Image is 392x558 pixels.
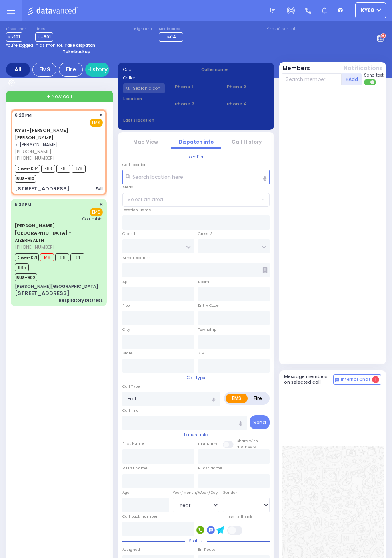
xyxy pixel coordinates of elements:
[123,83,165,93] input: Search a contact
[282,73,342,85] input: Search member
[122,327,130,332] label: City
[122,514,158,519] label: Call back number
[15,148,100,155] span: [PERSON_NAME]
[15,222,71,236] span: [PERSON_NAME][GEOGRAPHIC_DATA] -
[6,63,30,77] div: All
[226,394,248,403] label: EMS
[262,267,268,273] span: Other building occupants
[59,63,83,77] div: Fire
[96,186,103,192] div: Fall
[15,289,70,297] div: [STREET_ADDRESS]
[122,384,140,389] label: Call Type
[15,185,70,193] div: [STREET_ADDRESS]
[183,154,209,160] span: Location
[15,141,58,148] span: ר' [PERSON_NAME]
[99,201,103,208] span: ✕
[15,253,39,261] span: Driver-K21
[198,465,222,471] label: P Last Name
[15,273,37,281] span: BUS-902
[122,303,131,308] label: Floor
[90,119,103,127] span: EMS
[122,547,140,552] label: Assigned
[266,27,296,32] label: Fire units on call
[232,138,262,145] a: Call History
[63,49,90,55] strong: Take backup
[35,32,53,42] span: D-801
[342,73,362,85] button: +Add
[70,253,84,261] span: K4
[133,138,158,145] a: Map View
[28,6,81,16] img: Logo
[167,34,176,40] span: M14
[179,138,214,145] a: Dispatch info
[122,408,138,413] label: Call Info
[183,375,209,381] span: Call type
[122,350,133,356] label: State
[198,279,209,285] label: Room
[236,444,256,449] span: members
[15,165,40,173] span: Driver-K84
[227,83,269,90] span: Phone 3
[6,27,26,32] label: Dispatcher
[15,202,31,208] span: 5:32 PM
[122,170,270,184] input: Search location here
[250,415,270,429] button: Send
[122,279,129,285] label: Apt
[99,112,103,119] span: ✕
[123,67,191,73] label: Cad:
[122,184,133,190] label: Areas
[15,175,36,183] span: BUS-910
[122,465,148,471] label: P First Name
[185,538,207,544] span: Status
[134,27,152,32] label: Night unit
[47,93,72,100] span: + New call
[123,75,191,81] label: Caller:
[198,303,219,308] label: Entry Code
[335,378,339,382] img: comment-alt.png
[41,165,55,173] span: K83
[123,96,165,102] label: Location
[198,350,204,356] label: ZIP
[122,441,144,446] label: First Name
[122,490,130,495] label: Age
[90,208,103,216] span: EMS
[198,441,219,447] label: Last Name
[82,216,103,222] span: Columbia
[364,78,377,86] label: Turn off text
[15,112,32,118] span: 6:28 PM
[122,231,135,237] label: Cross 1
[15,127,30,133] span: KY61 -
[32,63,56,77] div: EMS
[284,374,334,384] h5: Message members on selected call
[223,490,237,495] label: Gender
[236,438,258,443] small: Share with
[270,8,276,14] img: message.svg
[56,165,70,173] span: K81
[198,547,216,552] label: En Route
[355,2,386,18] button: ky68
[122,162,147,168] label: Call Location
[198,231,212,237] label: Cross 2
[15,263,29,271] span: K85
[128,196,163,203] span: Select an area
[372,376,379,383] span: 1
[159,27,186,32] label: Medic on call
[64,42,95,49] strong: Take dispatch
[15,222,71,243] a: AIZERHEALTH
[227,101,269,107] span: Phone 4
[15,155,54,161] span: [PHONE_NUMBER]
[198,327,216,332] label: Township
[180,432,212,438] span: Patient info
[173,490,220,495] div: Year/Month/Week/Day
[59,297,103,303] div: Respiratory Distress
[344,64,383,73] button: Notifications
[6,42,63,49] span: You're logged in as monitor.
[364,72,384,78] span: Send text
[175,101,217,107] span: Phone 2
[122,207,151,213] label: Location Name
[123,117,196,123] label: Last 3 location
[333,374,381,385] button: Internal Chat 1
[122,255,151,261] label: Street Address
[247,394,268,403] label: Fire
[201,67,269,73] label: Caller name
